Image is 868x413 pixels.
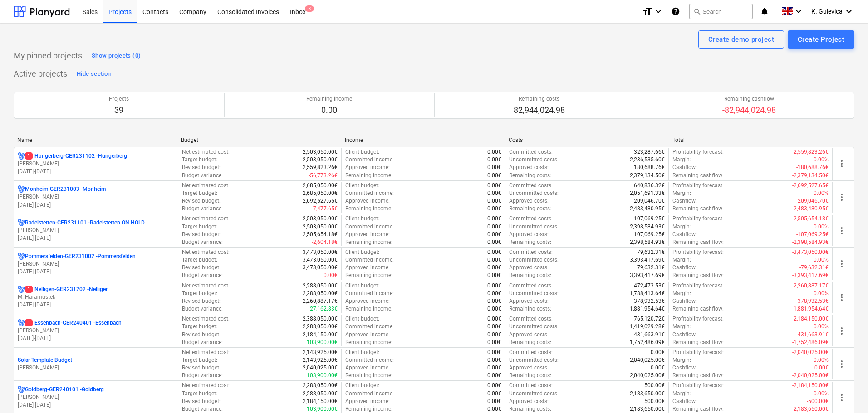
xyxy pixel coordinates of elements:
[509,339,551,346] p: Remaining costs :
[182,156,217,164] p: Target budget :
[109,95,129,103] p: Projects
[18,219,25,227] div: Project has multi currencies enabled
[17,137,174,143] div: Name
[634,182,665,189] p: 640,836.32€
[345,290,394,297] p: Committed income :
[310,305,338,313] p: 27,162.83€
[509,182,553,189] p: Committed costs :
[672,264,697,272] p: Cashflow :
[509,349,553,356] p: Committed costs :
[303,182,338,189] p: 2,685,050.00€
[18,386,174,409] div: Goldberg-GER240101 -Goldberg[PERSON_NAME][DATE]-[DATE]
[634,297,665,305] p: 378,932.53€
[487,189,501,197] p: 0.00€
[18,356,72,364] p: Solar Template Budget
[345,256,394,264] p: Committed income :
[18,335,174,342] p: [DATE] - [DATE]
[509,282,553,290] p: Committed costs :
[345,331,390,339] p: Approved income :
[672,148,724,156] p: Profitability forecast :
[345,215,379,223] p: Client budget :
[792,272,829,279] p: -3,393,417.69€
[509,164,549,171] p: Approved costs :
[634,282,665,290] p: 472,473.53€
[345,205,392,213] p: Remaining income :
[487,297,501,305] p: 0.00€
[836,258,847,269] span: more_vert
[642,6,653,17] i: format_size
[74,67,113,81] button: Hide section
[487,356,501,364] p: 0.00€
[182,305,223,313] p: Budget variance :
[672,248,724,256] p: Profitability forecast :
[306,105,352,116] p: 0.00
[305,5,314,12] span: 3
[792,349,829,356] p: -2,040,025.00€
[634,315,665,323] p: 765,120.72€
[799,264,829,272] p: -79,632.31€
[303,290,338,297] p: 2,288,050.00€
[509,305,551,313] p: Remaining costs :
[509,172,551,180] p: Remaining costs :
[634,331,665,339] p: 431,663.91€
[182,189,217,197] p: Target budget :
[303,256,338,264] p: 3,473,050.00€
[18,319,174,342] div: 1Essenbach-GER240401 -Essenbach[PERSON_NAME][DATE]-[DATE]
[345,189,394,197] p: Committed income :
[18,386,25,394] div: Project has multi currencies enabled
[182,231,221,238] p: Revised budget :
[672,256,691,264] p: Margin :
[487,215,501,223] p: 0.00€
[653,6,664,17] i: keyboard_arrow_down
[182,164,221,171] p: Revised budget :
[109,105,129,116] p: 39
[509,356,559,364] p: Uncommitted costs :
[637,264,665,272] p: 79,632.31€
[672,223,691,231] p: Margin :
[672,205,724,213] p: Remaining cashflow :
[345,339,392,346] p: Remaining income :
[303,356,338,364] p: 2,143,925.00€
[630,156,665,164] p: 2,236,535.60€
[509,264,549,272] p: Approved costs :
[672,349,724,356] p: Profitability forecast :
[487,272,501,279] p: 0.00€
[345,305,392,313] p: Remaining income :
[303,156,338,164] p: 2,503,050.00€
[487,290,501,297] p: 0.00€
[637,248,665,256] p: 79,632.31€
[92,51,141,61] div: Show projects (0)
[487,349,501,356] p: 0.00€
[345,137,501,143] div: Income
[182,248,230,256] p: Net estimated cost :
[345,156,394,164] p: Committed income :
[792,339,829,346] p: -1,752,486.09€
[25,152,127,160] p: Hungerberg-GER231102 - Hungerberg
[811,8,843,15] span: K. Gulevica
[792,282,829,290] p: -2,260,887.17€
[630,238,665,246] p: 2,398,584.93€
[509,315,553,323] p: Committed costs :
[25,319,122,327] p: Essenbach-GER240401 - Essenbach
[792,248,829,256] p: -3,473,050.00€
[630,323,665,330] p: 1,419,029.28€
[345,182,379,189] p: Client budget :
[792,305,829,313] p: -1,881,954.64€
[182,148,230,156] p: Net estimated cost :
[814,323,829,330] p: 0.00%
[630,205,665,213] p: 2,483,480.95€
[634,231,665,238] p: 107,069.25€
[182,205,223,213] p: Budget variance :
[487,256,501,264] p: 0.00€
[18,201,174,209] p: [DATE] - [DATE]
[796,164,829,171] p: -180,688.76€
[509,323,559,330] p: Uncommitted costs :
[18,185,25,193] div: Project has multi currencies enabled
[509,290,559,297] p: Uncommitted costs :
[836,158,847,169] span: more_vert
[814,290,829,297] p: 0.00%
[345,364,390,372] p: Approved income :
[487,339,501,346] p: 0.00€
[672,215,724,223] p: Profitability forecast :
[309,172,338,180] p: -56,773.26€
